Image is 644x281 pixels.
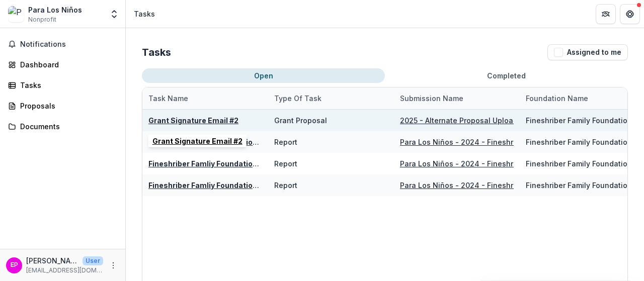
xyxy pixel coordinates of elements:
[268,87,394,109] div: Type of Task
[4,118,121,135] a: Documents
[394,93,469,104] div: Submission Name
[148,181,329,190] a: Fineshriber Famliy Foundation Final Report Upload
[526,137,632,147] div: Fineshriber Family Foundation
[20,121,113,132] div: Documents
[4,56,121,73] a: Dashboard
[20,101,113,111] div: Proposals
[107,4,121,24] button: Open entity switcher
[11,262,18,268] div: Elizabeth Pierce
[107,259,119,271] button: More
[394,87,520,109] div: Submission Name
[83,256,103,265] p: User
[142,68,385,83] button: Open
[596,4,616,24] button: Partners
[148,138,329,146] a: Fineshriber Famliy Foundation Final Report Upload
[20,80,113,90] div: Tasks
[26,266,103,275] p: [EMAIL_ADDRESS][DOMAIN_NAME]
[274,180,297,191] div: Report
[20,59,113,70] div: Dashboard
[274,158,297,169] div: Report
[620,4,640,24] button: Get Help
[520,93,594,104] div: Foundation Name
[28,5,82,15] div: Para Los Niños
[148,159,329,168] a: Fineshriber Famliy Foundation Final Report Upload
[142,87,268,109] div: Task Name
[526,180,632,191] div: Fineshriber Family Foundation
[20,40,117,49] span: Notifications
[4,77,121,93] a: Tasks
[148,116,238,125] a: Grant Signature Email #2
[142,93,194,104] div: Task Name
[274,137,297,147] div: Report
[526,158,632,169] div: Fineshriber Family Foundation
[142,46,171,58] h2: Tasks
[4,98,121,114] a: Proposals
[268,93,328,104] div: Type of Task
[130,7,159,21] nav: breadcrumb
[134,9,155,19] div: Tasks
[26,255,78,266] p: [PERSON_NAME]
[274,115,327,126] div: Grant Proposal
[28,15,56,24] span: Nonprofit
[400,116,518,125] a: 2025 - Alternate Proposal Upload
[8,6,24,22] img: Para Los Niños
[526,115,632,126] div: Fineshriber Family Foundation
[547,44,628,60] button: Assigned to me
[385,68,628,83] button: Completed
[4,36,121,52] button: Notifications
